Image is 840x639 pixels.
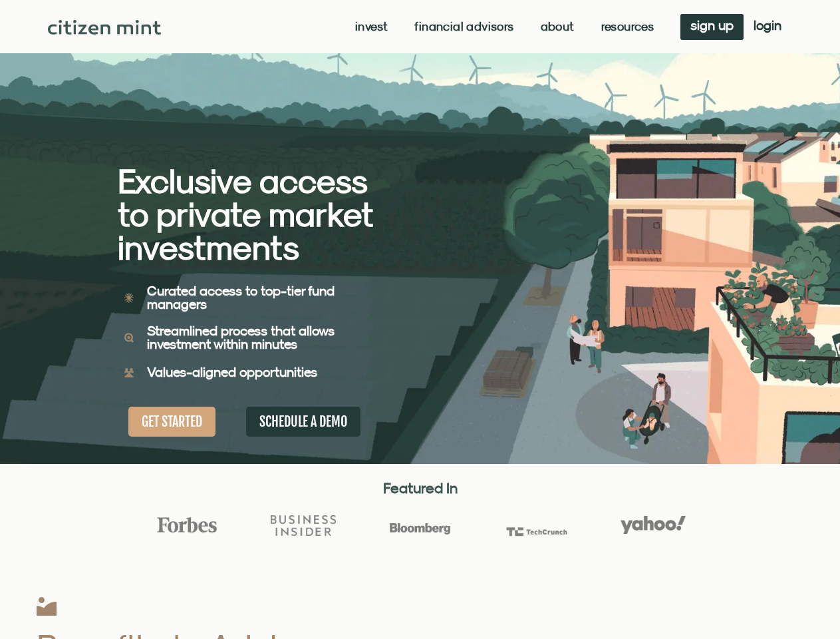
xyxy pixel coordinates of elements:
a: SCHEDULE A DEMO [246,407,360,437]
h2: Exclusive access to private market investments [118,164,374,264]
nav: Menu [355,20,654,33]
img: Citizen Mint [48,20,162,35]
span: sign up [690,21,734,30]
a: Invest [355,20,388,33]
a: GET STARTED [128,407,215,437]
span: GET STARTED [142,413,202,430]
img: Forbes Logo [154,517,219,534]
b: Curated access to top-tier fund managers [147,283,335,312]
span: SCHEDULE A DEMO [259,413,347,430]
b: Streamlined process that allows investment within minutes [147,323,335,351]
span: login [754,21,781,30]
a: login [744,14,791,40]
a: sign up [680,14,744,40]
a: About [541,20,575,33]
strong: Featured In [383,479,458,497]
a: Financial Advisors [414,20,513,33]
a: Resources [601,20,654,33]
b: Values-aligned opportunities [147,364,317,379]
